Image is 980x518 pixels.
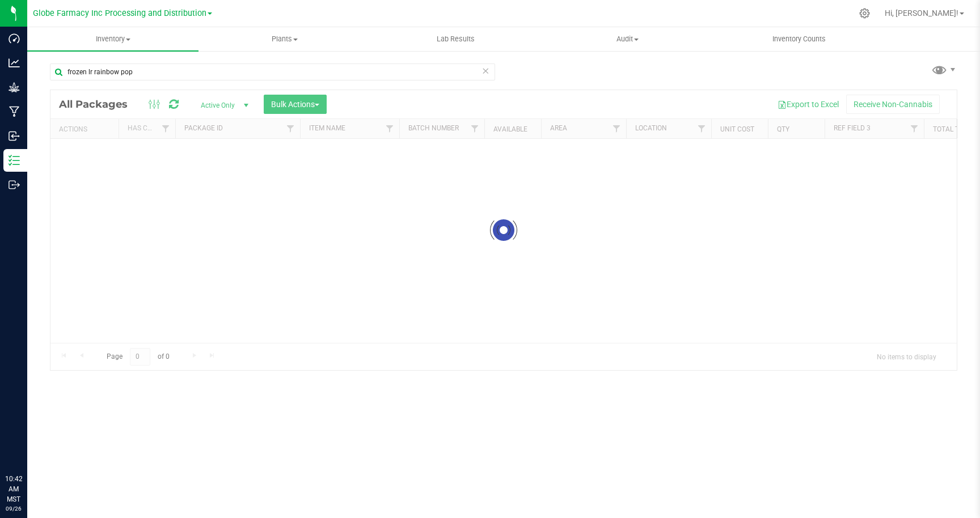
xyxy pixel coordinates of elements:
span: Clear [481,63,489,78]
span: Lab Results [421,34,490,44]
p: 09/26 [5,504,22,513]
inline-svg: Grow [9,82,20,93]
inline-svg: Outbound [9,179,20,190]
div: Manage settings [857,8,872,19]
inline-svg: Inbound [9,130,20,142]
span: Inventory Counts [757,34,841,44]
inline-svg: Analytics [9,57,20,69]
a: Plants [198,27,370,51]
a: Inventory [27,27,198,51]
span: Audit [542,34,712,44]
input: Search Package ID, Item Name, SKU, Lot or Part Number... [50,63,495,80]
span: Hi, [PERSON_NAME]! [885,9,958,18]
inline-svg: Inventory [9,155,20,166]
inline-svg: Dashboard [9,33,20,44]
a: Inventory Counts [713,27,885,51]
span: Plants [199,34,369,44]
a: Audit [542,27,713,51]
a: Lab Results [370,27,542,51]
inline-svg: Manufacturing [9,106,20,117]
p: 10:42 AM MST [5,474,22,504]
span: Inventory [27,34,198,44]
span: Globe Farmacy Inc Processing and Distribution [33,9,206,18]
